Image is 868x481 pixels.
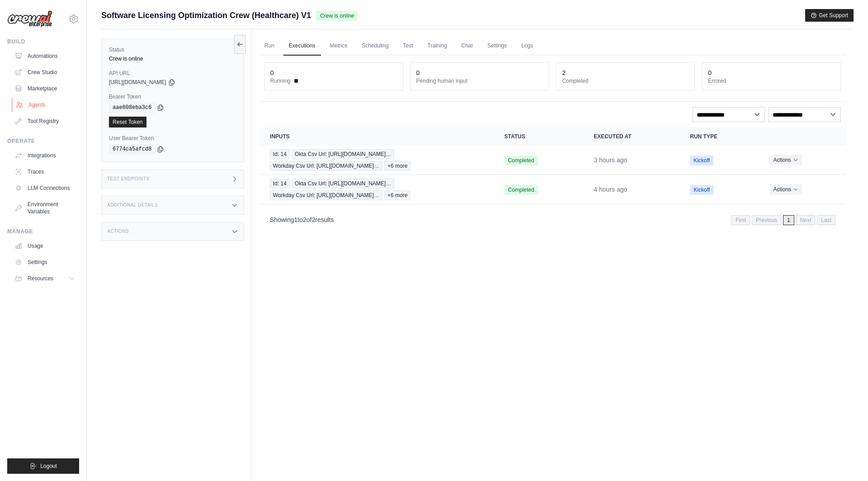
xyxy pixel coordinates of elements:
span: Completed [505,185,538,195]
span: Id: 14 [270,179,290,189]
a: Automations [11,49,79,63]
time: August 23, 2025 at 15:14 PDT [594,186,627,193]
h3: Test Endpoints [107,176,150,182]
span: Okta Csv Url: [URL][DOMAIN_NAME]… [292,179,394,189]
span: Workday Csv Url: [URL][DOMAIN_NAME]… [270,161,382,171]
div: 0 [416,68,420,77]
code: 6774ca5afcd8 [109,144,155,155]
a: Usage [11,239,79,253]
button: Actions for execution [769,184,802,195]
span: Last [817,215,835,225]
h3: Additional Details [107,203,158,208]
span: Resources [28,275,53,282]
a: Scheduling [356,37,394,56]
span: Id: 14 [270,149,290,159]
a: Settings [11,255,79,269]
span: Next [796,215,816,225]
span: Crew is online [316,11,358,21]
dt: Completed [562,77,689,85]
a: Crew Studio [11,65,79,80]
div: 0 [708,68,712,77]
img: Logo [7,10,52,28]
a: Training [422,37,453,56]
label: API URL [109,70,236,77]
span: Okta Csv Url: [URL][DOMAIN_NAME]… [292,149,394,159]
span: +6 more [384,161,410,171]
h3: Actions [107,229,129,234]
div: Manage [7,228,79,235]
span: Completed [505,156,538,165]
a: Executions [283,37,321,56]
th: Run Type [679,127,759,146]
a: LLM Connections [11,181,79,195]
div: Build [7,38,79,45]
label: Bearer Token [109,93,236,100]
span: 2 [303,216,307,223]
span: +6 more [384,190,410,200]
span: Running [270,77,291,85]
a: Run [259,37,280,56]
span: 1 [783,215,794,225]
th: Inputs [259,127,494,146]
button: Resources [11,271,79,286]
span: 1 [294,216,298,223]
a: Logs [516,37,538,56]
section: Crew executions table [259,127,846,231]
a: Test [398,37,419,56]
th: Executed at [583,127,679,146]
th: Status [494,127,583,146]
button: Get Support [805,9,854,22]
code: aae808eba3c6 [109,102,155,113]
dt: Errored [708,77,835,85]
span: Kickoff [690,156,713,165]
dt: Pending human input [416,77,543,85]
p: Showing to of results [270,215,334,224]
label: User Bearer Token [109,135,236,142]
a: Agents [12,98,80,112]
span: Kickoff [690,185,713,195]
a: Chat [456,37,478,56]
span: 2 [311,216,315,223]
div: 2 [562,68,566,77]
iframe: Chat Widget [823,438,868,481]
a: View execution details for Id [270,149,483,171]
time: August 23, 2025 at 16:04 PDT [594,156,627,164]
div: Operate [7,137,79,145]
a: Settings [482,37,512,56]
div: Crew is online [109,55,236,62]
span: First [731,215,750,225]
a: Marketplace [11,81,79,96]
nav: Pagination [731,215,835,225]
a: View execution details for Id [270,179,483,200]
span: Software Licensing Optimization Crew (Healthcare) V1 [101,9,311,22]
div: 0 [270,68,274,77]
button: Actions for execution [769,155,802,165]
label: Status [109,46,236,53]
nav: Pagination [259,208,846,231]
a: Metrics [325,37,353,56]
a: Traces [11,165,79,179]
button: Logout [7,458,79,474]
a: Environment Variables [11,197,79,219]
span: [URL][DOMAIN_NAME] [109,79,166,86]
span: Previous [752,215,781,225]
a: Tool Registry [11,114,79,128]
a: Reset Token [109,117,146,127]
span: Logout [40,462,57,470]
span: Workday Csv Url: [URL][DOMAIN_NAME]… [270,190,382,200]
a: Integrations [11,148,79,163]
